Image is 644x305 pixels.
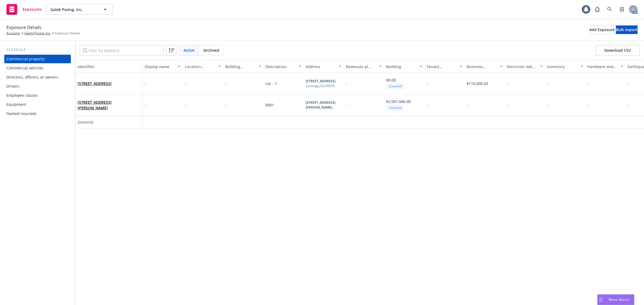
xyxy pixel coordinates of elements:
span: - [346,102,347,107]
span: - [507,102,508,107]
div: Tenant improvements [426,64,456,69]
span: - [587,102,589,107]
span: Exposure Details [6,24,41,31]
span: - [346,81,347,86]
a: Employee classes [4,91,71,100]
a: Galeb Paving, Inc. [24,31,51,36]
button: Add Exposure [589,25,615,34]
div: Covered [386,83,404,90]
span: - [467,102,468,107]
a: Named insureds [4,109,71,118]
span: - [507,81,508,86]
a: [STREET_ADDRESS] [78,81,112,86]
span: - [426,81,428,86]
span: $110,000.00 [467,81,488,86]
div: Address [306,64,336,69]
button: Building number [223,60,263,73]
span: - [225,81,226,86]
div: Revenues at location [346,64,376,69]
span: Exposure Details [55,31,80,36]
b: [STREET_ADDRESS] [306,79,335,83]
span: [STREET_ADDRESS][PERSON_NAME] [78,99,140,111]
a: Drivers [4,82,71,91]
div: Schedule [4,47,71,53]
button: Business personal property (BPP) [464,60,505,73]
div: Display name [145,64,175,69]
div: Inventory [547,64,577,69]
a: Directors, officers, or owners [4,73,71,81]
button: Electronic data processing equipment [505,60,545,73]
b: [STREET_ADDRESS][PERSON_NAME] [306,100,335,110]
button: Description [263,60,303,73]
button: Display name [142,60,183,73]
div: Drivers [6,82,19,91]
a: Switch app [617,4,627,15]
div: Building number [225,64,255,69]
a: Equipment [4,100,71,109]
div: Drag to move [598,295,604,305]
span: Active [184,47,195,53]
div: Saratoga , CA , 95070 [306,84,335,88]
input: Filter by keyword... [80,45,164,56]
button: Galeb Paving, Inc. [46,4,113,15]
span: - [547,81,548,86]
button: Revenues at location [344,60,384,73]
button: Address [303,60,344,73]
div: Identifier [78,64,140,69]
button: Download CSV [595,45,640,56]
a: Search [604,4,615,15]
div: Electronic data processing equipment [507,64,537,69]
div: Location number [185,64,215,69]
div: Commercial property [6,55,45,63]
div: Business personal property (BPP) [467,64,497,69]
a: Commercial vehicles [4,64,71,72]
span: - [145,102,146,108]
span: $2,001,666.00 [386,99,411,104]
a: Report a Bug [592,4,603,15]
span: - [185,81,186,86]
span: 0001 [265,102,274,107]
button: Location number [183,60,223,73]
span: 2 records [78,120,94,125]
span: - [587,81,589,86]
span: - [628,102,629,107]
span: Nova Assist [609,297,630,302]
span: - [145,81,146,86]
div: Equipment [6,100,26,109]
span: $0.00 [386,77,396,83]
a: Accounts [6,31,20,36]
div: Add Exposure [589,26,615,34]
span: - [185,102,186,107]
div: Named insureds [6,109,36,118]
span: Archived [203,47,219,53]
button: Bulk import [616,25,638,34]
div: Employee classes [6,91,38,100]
div: Commercial vehicles [6,64,43,72]
div: Hardware and media replacement cost [587,64,617,69]
button: Hardware and media replacement cost [585,60,625,73]
span: Loc - 1 [265,81,277,86]
div: Description [265,64,295,69]
div: Directors, officers, or owners [6,73,58,81]
span: Exposures [23,7,42,12]
span: [STREET_ADDRESS] [78,81,112,86]
a: Commercial property [4,55,71,63]
span: - [426,102,428,107]
span: - [225,102,226,107]
span: - [547,102,548,107]
span: Galeb Paving, Inc. [50,7,97,12]
button: Nova Assist [597,294,634,305]
button: Building [384,60,424,73]
div: Building [386,64,416,69]
button: Identifier [75,60,142,73]
a: Exposures [4,2,44,17]
a: [STREET_ADDRESS][PERSON_NAME] [78,100,112,110]
div: Bulk import [616,26,638,34]
span: - [628,81,629,86]
div: Covered [386,104,404,111]
button: Tenant improvements [424,60,464,73]
button: Inventory [545,60,585,73]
